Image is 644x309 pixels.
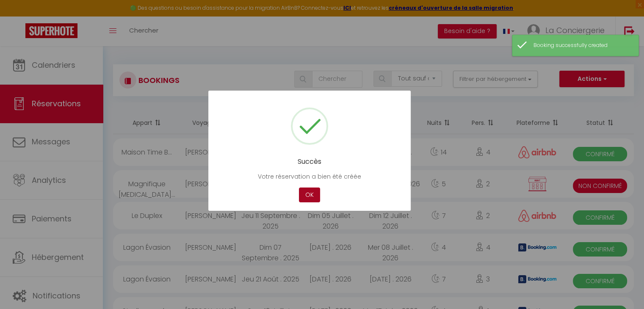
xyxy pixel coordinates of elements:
p: Votre réservation a bien été créée [221,172,398,181]
iframe: Chat [608,271,638,303]
div: Booking successfully created [533,41,630,50]
button: Ouvrir le widget de chat LiveChat [7,3,32,29]
button: OK [299,188,320,202]
h2: Succès [221,157,398,166]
